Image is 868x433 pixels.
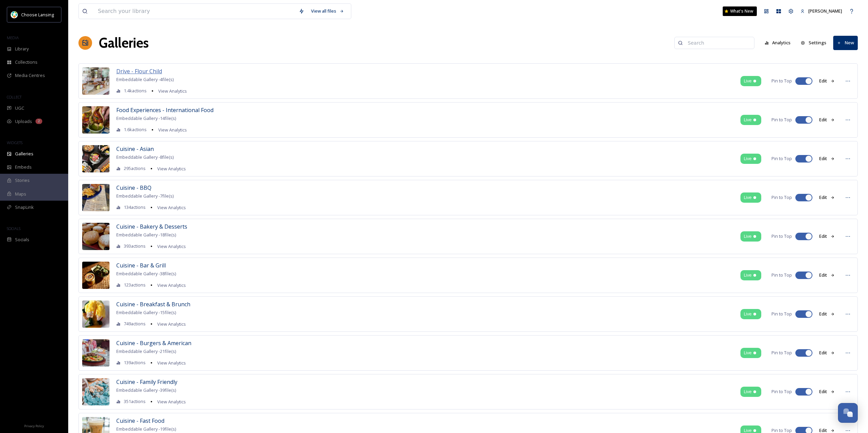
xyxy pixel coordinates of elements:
span: Live [744,233,752,239]
span: Pin to Top [771,117,792,123]
span: 139 actions [124,359,146,366]
button: Settings [797,36,830,49]
img: d1799639-65f9-46e8-b2fc-524b573a2a98.jpg [82,184,109,211]
img: 3446dd9c-10b6-45b8-81e5-e0e62029d78d.jpg [82,339,109,367]
a: What's New [723,6,757,16]
span: View Analytics [157,166,186,172]
span: 295 actions [124,165,146,172]
span: Cuisine - BBQ [116,184,151,191]
span: SnapLink [15,204,34,211]
span: Cuisine - Burgers & American [116,339,191,347]
span: View Analytics [157,399,186,405]
span: 1.4k actions [124,88,147,94]
span: [PERSON_NAME] [808,8,842,14]
span: Embeddable Gallery - 19 file(s) [116,426,176,432]
a: View Analytics [154,359,186,367]
span: Cuisine - Bar & Grill [116,262,166,269]
span: Collections [15,59,38,65]
span: Live [744,194,752,201]
button: Analytics [761,36,794,49]
span: WIDGETS [7,140,23,145]
a: [PERSON_NAME] [797,4,845,18]
span: Embeddable Gallery - 15 file(s) [116,309,176,315]
button: Edit [816,385,838,398]
span: Galleries [15,151,33,157]
span: Media Centres [15,72,45,79]
span: Live [744,78,752,84]
a: View Analytics [155,87,187,95]
span: Pin to Top [771,388,792,395]
span: Embeddable Gallery - 8 file(s) [116,154,174,160]
span: Embeddable Gallery - 38 file(s) [116,270,176,277]
span: View Analytics [157,204,186,211]
span: 1.6k actions [124,126,147,133]
span: Cuisine - Family Friendly [116,378,177,386]
span: 134 actions [124,204,146,211]
span: View Analytics [157,282,186,288]
span: Live [744,272,752,278]
div: 2 [35,119,42,124]
span: Uploads [15,118,32,125]
span: View Analytics [157,243,186,249]
span: UGC [15,105,24,111]
span: Pin to Top [771,233,792,239]
span: Pin to Top [771,311,792,317]
span: View Analytics [157,360,186,366]
img: 64309746-7e62-485d-a096-eeecd8486ddc.jpg [82,145,109,172]
span: 393 actions [124,243,146,249]
span: Cuisine - Breakfast & Brunch [116,300,190,308]
span: Live [744,350,752,356]
button: Edit [816,346,838,359]
button: Edit [816,307,838,321]
a: View all files [308,4,348,18]
span: Embeddable Gallery - 39 file(s) [116,387,176,393]
span: Pin to Top [771,155,792,162]
span: Stories [15,177,30,184]
a: View Analytics [154,320,186,328]
span: Live [744,155,752,162]
span: Cuisine - Fast Food [116,417,164,424]
span: Embeddable Gallery - 7 file(s) [116,193,174,199]
a: Privacy Policy [24,421,44,430]
span: Live [744,388,752,395]
img: a67a5d78-8d6e-4623-aafa-37796b7563c3.jpg [82,67,109,95]
span: Socials [15,236,29,243]
button: Edit [816,191,838,204]
a: View Analytics [154,165,186,173]
span: 749 actions [124,321,146,327]
span: Cuisine - Asian [116,145,154,153]
span: Embeddable Gallery - 4 file(s) [116,76,174,82]
img: cecbb798-a18b-4d0c-9a8f-474797b97dd4.jpg [82,106,109,134]
span: Pin to Top [771,350,792,356]
span: Pin to Top [771,78,792,84]
span: Live [744,311,752,317]
span: Food Experiences - International Food [116,106,214,114]
a: View Analytics [155,126,187,134]
span: Library [15,46,29,52]
span: View Analytics [158,127,187,133]
img: 363812d3-14bb-4658-907d-c259bd3b8fb7.jpg [82,378,109,405]
span: COLLECT [7,94,21,99]
a: View Analytics [154,398,186,406]
span: Embeds [15,164,32,170]
button: Edit [816,268,838,282]
span: Embeddable Gallery - 18 file(s) [116,232,176,238]
span: Embeddable Gallery - 14 file(s) [116,115,176,121]
a: Galleries [99,33,149,53]
button: Open Chat [838,403,858,423]
a: View Analytics [154,203,186,212]
span: Cuisine - Bakery & Desserts [116,223,187,230]
span: Live [744,117,752,123]
span: Pin to Top [771,194,792,201]
button: Edit [816,113,838,126]
img: logo.jpeg [11,11,18,18]
input: Search [685,36,751,50]
button: Edit [816,230,838,243]
input: Search your library [94,4,295,19]
a: Analytics [761,36,798,49]
button: Edit [816,74,838,88]
span: 351 actions [124,398,146,405]
a: View Analytics [154,242,186,250]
